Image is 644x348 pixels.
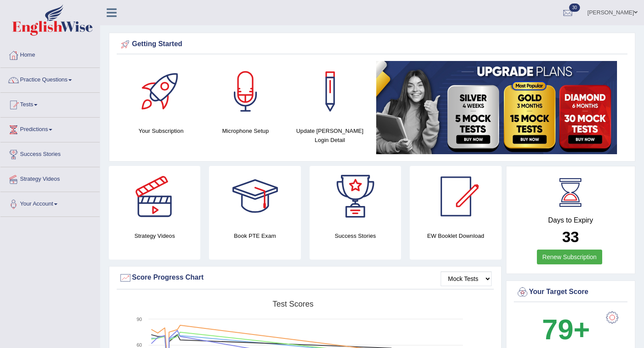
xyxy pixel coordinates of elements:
[0,93,100,115] a: Tests
[562,228,579,245] b: 33
[516,216,625,224] h4: Days to Expiry
[119,38,625,51] div: Getting Started
[273,300,314,308] tspan: Test scores
[0,118,100,139] a: Predictions
[109,231,200,240] h4: Strategy Videos
[209,231,300,240] h4: Book PTE Exam
[137,317,142,322] text: 90
[516,286,625,299] div: Your Target Score
[569,3,580,12] span: 30
[208,126,283,135] h4: Microphone Setup
[376,61,617,154] img: small5.jpg
[123,126,199,135] h4: Your Subscription
[542,314,590,345] b: 79+
[537,250,603,264] a: Renew Subscription
[0,192,100,214] a: Your Account
[310,231,401,240] h4: Success Stories
[0,142,100,164] a: Success Stories
[119,271,492,284] div: Score Progress Chart
[410,231,501,240] h4: EW Booklet Download
[137,342,142,348] text: 60
[0,43,100,65] a: Home
[292,126,368,145] h4: Update [PERSON_NAME] Login Detail
[0,68,100,90] a: Practice Questions
[0,167,100,189] a: Strategy Videos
